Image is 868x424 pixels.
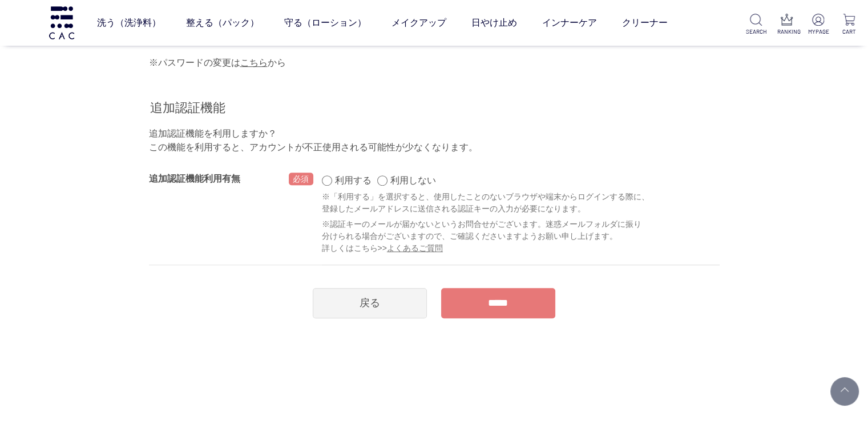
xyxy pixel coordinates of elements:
p: MYPAGE [808,27,828,36]
a: 洗う（洗浄料） [97,7,161,39]
p: CART [839,27,859,36]
p: 追加認証機能 [149,98,720,120]
a: RANKING [777,14,797,36]
label: 利用しない [390,175,436,185]
a: 整える（パック） [186,7,259,39]
a: よくあるご質問 [387,243,443,253]
a: クリーナー [622,7,668,39]
p: 追加認証機能を利用しますか？ この機能を利用すると、アカウントが不正使用される可能性が少なくなります。 [149,127,720,154]
a: 戻る [313,288,427,318]
p: SEARCH [746,27,766,36]
a: インナーケア [542,7,597,39]
label: 利用する [335,175,372,185]
a: SEARCH [746,14,766,36]
a: こちら [240,58,268,67]
p: RANKING [777,27,797,36]
img: logo [47,6,76,39]
a: CART [839,14,859,36]
a: 守る（ローション） [284,7,366,39]
a: 日やけ止め [471,7,517,39]
a: メイクアップ [391,7,446,39]
label: 追加認証機能利用有無 [149,174,240,183]
div: ※認証キーのメールが届かないというお問合せがございます。迷惑メールフォルダに振り 分けられる場合がございますので、ご確認くださいますようお願い申し上げます。 詳しくはこちら>> [322,218,720,254]
div: ※「利用する」を選択すると、使用したことのないブラウザや端末からログインする際に、 登録したメールアドレスに送信される認証キーの入力が必要になります。 [322,191,720,215]
a: MYPAGE [808,14,828,36]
